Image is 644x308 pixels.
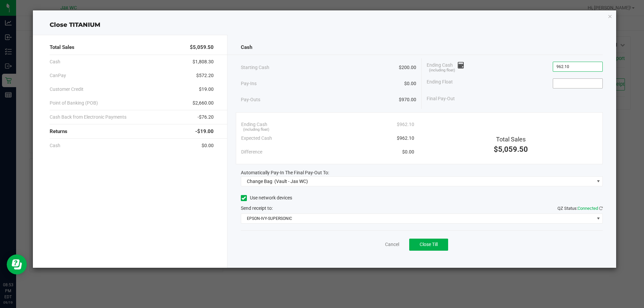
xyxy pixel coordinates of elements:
[241,135,272,142] span: Expected Cash
[402,148,414,156] span: $0.00
[50,86,84,93] span: Customer Credit
[196,72,214,79] span: $572.20
[241,194,292,201] label: Use network devices
[193,100,214,107] span: $2,660.00
[241,214,594,223] span: EPSON-IVY-SUPERSONIC
[241,80,257,87] span: Pay-Ins
[397,135,414,142] span: $962.10
[247,179,272,184] span: Change Bag
[399,96,416,103] span: $970.00
[409,239,448,251] button: Close Till
[385,241,399,248] a: Cancel
[429,68,455,73] span: (including float)
[241,64,269,71] span: Starting Cash
[427,95,455,102] span: Final Pay-Out
[241,121,267,128] span: Ending Cash
[198,114,214,121] span: -$76.20
[50,142,60,149] span: Cash
[427,62,464,72] span: Ending Cash
[420,242,438,247] span: Close Till
[193,58,214,65] span: $1,808.30
[50,72,66,79] span: CanPay
[427,78,453,88] span: Ending Float
[578,206,598,211] span: Connected
[202,142,214,149] span: $0.00
[50,44,74,51] span: Total Sales
[496,136,526,143] span: Total Sales
[397,121,414,128] span: $962.10
[241,44,252,51] span: Cash
[199,86,214,93] span: $19.00
[50,114,126,121] span: Cash Back from Electronic Payments
[50,100,98,107] span: Point of Banking (POB)
[243,127,269,133] span: (including float)
[190,44,214,51] span: $5,059.50
[399,64,416,71] span: $200.00
[494,145,528,153] span: $5,059.50
[241,170,329,175] span: Automatically Pay-In The Final Pay-Out To:
[195,128,214,135] span: -$19.00
[241,96,260,103] span: Pay-Outs
[241,205,273,211] span: Send receipt to:
[557,206,603,211] span: QZ Status:
[50,124,214,139] div: Returns
[274,179,308,184] span: (Vault - Jax WC)
[241,148,262,156] span: Difference
[33,20,616,29] div: Close TITANIUM
[50,58,60,65] span: Cash
[404,80,416,87] span: $0.00
[7,254,27,274] iframe: Resource center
